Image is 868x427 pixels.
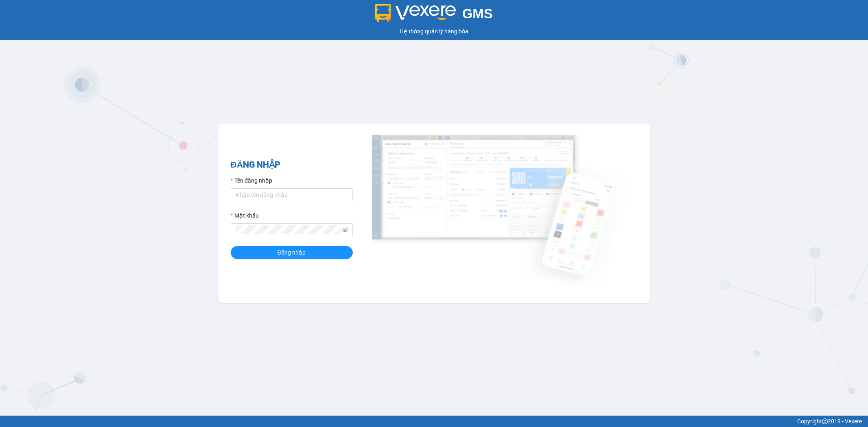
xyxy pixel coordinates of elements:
button: Đăng nhập [231,246,353,259]
input: Mật khẩu [236,225,341,234]
div: Copyright 2019 - Vexere [6,417,862,426]
img: logo 2 [375,4,456,22]
span: GMS [462,6,493,21]
span: Đăng nhập [278,248,306,257]
div: Hệ thống quản lý hàng hóa [2,27,866,36]
a: GMS [375,12,493,19]
label: Mật khẩu [231,211,259,220]
label: Tên đăng nhập [231,176,272,185]
input: Tên đăng nhập [231,188,353,201]
span: eye-invisible [342,227,348,233]
span: copyright [822,418,828,424]
h2: ĐĂNG NHẬP [231,158,353,172]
